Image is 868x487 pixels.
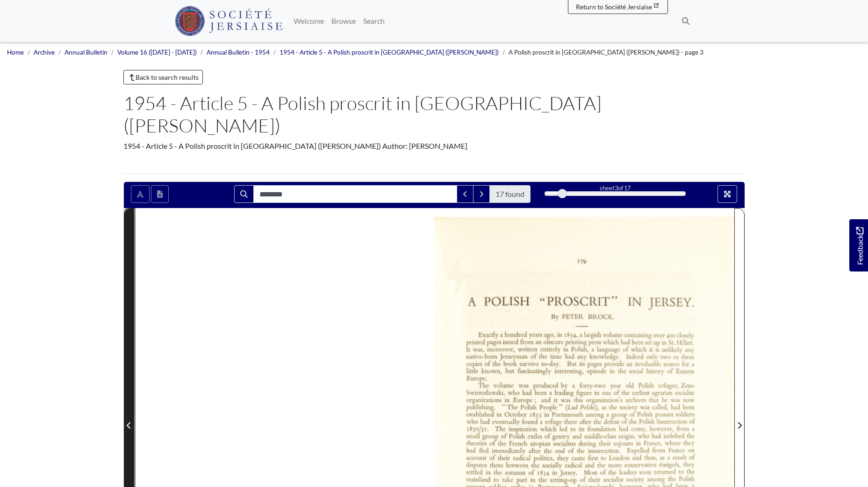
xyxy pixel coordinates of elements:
[65,49,108,56] a: Annual Bulletin
[123,92,745,137] h1: 1954 - Article 5 - A Polish proscrit in [GEOGRAPHIC_DATA] ([PERSON_NAME])
[328,12,359,30] a: Browse
[280,49,499,56] a: 1954 - Article 5 - A Polish proscrit in [GEOGRAPHIC_DATA] ([PERSON_NAME])
[175,6,283,36] img: Société Jersiaise
[34,49,55,56] a: Archive
[576,3,652,11] span: Return to Société Jersiaise
[290,12,328,30] a: Welcome
[457,185,473,203] button: Previous Match
[545,184,686,193] div: sheet of 17
[253,185,457,203] input: Search for
[175,4,283,38] a: Société Jersiaise logo
[123,140,745,152] div: 1954 - Article 5 - A Polish proscrit in [GEOGRAPHIC_DATA] ([PERSON_NAME]) Author: [PERSON_NAME]
[7,49,24,56] a: Home
[151,185,169,203] button: Open transcription window
[117,49,197,56] a: Volume 16 ([DATE] - [DATE])
[207,49,270,56] a: Annual Bulletin - 1954
[234,185,254,203] button: Search
[849,219,868,271] a: Would you like to provide feedback?
[509,49,703,56] span: A Polish proscrit in [GEOGRAPHIC_DATA] ([PERSON_NAME]) - page 3
[615,184,618,192] span: 3
[123,70,203,84] a: Back to search results
[359,12,388,30] a: Search
[131,185,150,203] button: Toggle text selection (Alt+T)
[473,185,490,203] button: Next Match
[854,227,865,264] span: Feedback
[489,185,531,203] span: 17 found
[717,185,737,203] button: Full screen mode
